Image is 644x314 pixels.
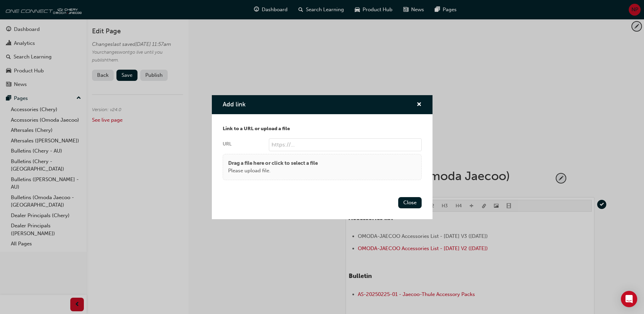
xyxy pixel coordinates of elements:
span: Add link [223,101,245,108]
div: URL [223,141,232,147]
p: Please upload file. [228,167,318,175]
input: URL [269,138,422,151]
div: Drag a file here or click to select a filePlease upload file. [223,154,422,180]
span: cross-icon [417,102,422,108]
p: Drag a file here or click to select a file [228,159,318,167]
div: Add link [212,95,433,219]
button: Close [398,197,422,208]
div: Open Intercom Messenger [621,291,637,307]
p: Link to a URL or upload a file [223,125,422,133]
button: cross-icon [417,101,422,109]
